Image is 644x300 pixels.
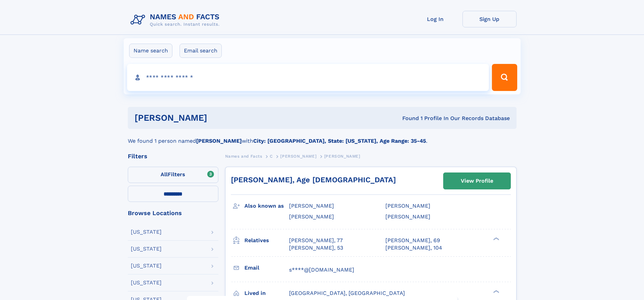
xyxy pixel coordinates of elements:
[180,44,222,58] label: Email search
[444,173,510,189] a: View Profile
[244,235,289,246] h3: Relatives
[131,229,162,235] div: [US_STATE]
[492,64,517,91] button: Search Button
[131,263,162,269] div: [US_STATE]
[492,289,500,294] div: ❯
[289,290,405,296] span: [GEOGRAPHIC_DATA], [GEOGRAPHIC_DATA]
[127,64,489,91] input: search input
[253,138,426,144] b: City: [GEOGRAPHIC_DATA], State: [US_STATE], Age Range: 35-45
[135,114,305,122] h1: [PERSON_NAME]
[131,246,162,252] div: [US_STATE]
[244,262,289,274] h3: Email
[289,237,343,244] a: [PERSON_NAME], 77
[161,171,168,178] span: All
[131,280,162,285] div: [US_STATE]
[244,200,289,212] h3: Also known as
[128,153,218,159] div: Filters
[462,11,517,27] a: Sign Up
[289,203,334,209] span: [PERSON_NAME]
[128,167,218,183] label: Filters
[225,152,262,160] a: Names and Facts
[280,154,316,159] span: [PERSON_NAME]
[270,152,273,160] a: C
[385,237,440,244] a: [PERSON_NAME], 69
[289,244,343,252] a: [PERSON_NAME], 53
[196,138,242,144] b: [PERSON_NAME]
[385,244,442,252] a: [PERSON_NAME], 104
[305,115,510,122] div: Found 1 Profile In Our Records Database
[270,154,273,159] span: C
[231,176,396,184] a: [PERSON_NAME], Age [DEMOGRAPHIC_DATA]
[461,173,493,189] div: View Profile
[128,210,218,216] div: Browse Locations
[324,154,360,159] span: [PERSON_NAME]
[385,203,430,209] span: [PERSON_NAME]
[280,152,316,160] a: [PERSON_NAME]
[244,287,289,299] h3: Lived in
[385,213,430,220] span: [PERSON_NAME]
[289,213,334,220] span: [PERSON_NAME]
[408,11,462,27] a: Log In
[129,44,172,58] label: Name search
[128,11,225,29] img: Logo Names and Facts
[128,129,517,145] div: We found 1 person named with .
[492,236,500,241] div: ❯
